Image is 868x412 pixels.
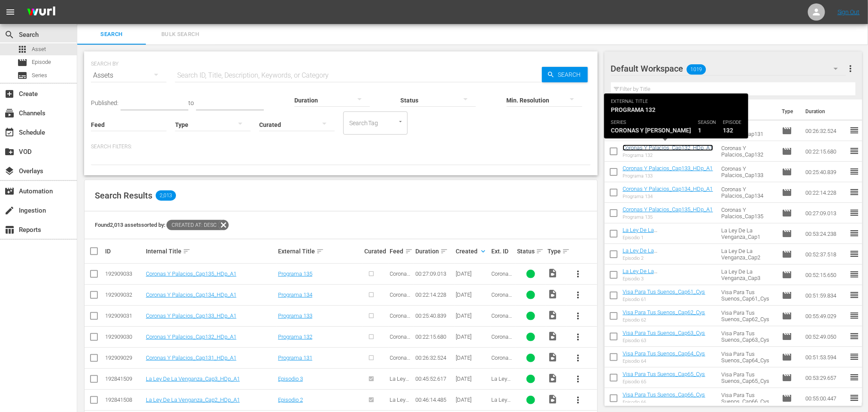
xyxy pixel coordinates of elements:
[547,331,558,341] span: Video
[105,355,143,361] div: 192909029
[146,246,275,256] div: Internal Title
[718,367,778,388] td: Visa Para Tus Suenos_Cap65_Cys
[456,246,489,256] div: Created
[623,144,713,151] a: Coronas Y Palacios_Cap132_HDp_A1
[390,271,412,296] span: Coronas Y [PERSON_NAME]
[547,268,558,278] span: Video
[415,313,454,319] div: 00:25:40.839
[623,330,705,336] a: Visa Para Tus Suenos_Cap63_Cys
[278,271,312,277] a: Programa 135
[456,334,489,340] div: [DATE]
[782,167,792,177] span: Episode
[95,222,229,228] span: Found 2,013 assets sorted by:
[717,99,777,123] th: Ext. ID
[95,190,152,201] span: Search Results
[547,310,558,320] span: Video
[782,126,792,136] span: Episode
[802,306,849,326] td: 00:55:49.029
[479,247,487,255] span: keyboard_arrow_down
[456,376,489,382] div: [DATE]
[573,290,583,300] span: more_vert
[396,117,405,126] button: Open
[278,334,312,340] a: Programa 132
[573,269,583,279] span: more_vert
[82,30,141,39] span: Search
[802,285,849,306] td: 00:51:59.834
[623,358,705,364] div: Episodio 64
[849,228,859,238] span: reorder
[718,244,778,265] td: La Ley De La Venganza_Cap2
[146,271,236,277] a: Coronas Y Palacios_Cap135_HDp_A1
[542,67,588,82] button: Search
[568,285,588,305] button: more_vert
[547,246,565,256] div: Type
[555,67,588,82] span: Search
[623,165,713,171] a: Coronas Y Palacios_Cap133_HDp_A1
[623,206,713,213] a: Coronas Y Palacios_Cap135_HDp_A1
[718,285,778,306] td: Visa Para Tus Suenos_Cap61_Cys
[623,173,713,179] div: Programa 133
[146,376,240,382] a: La Ley De La Venganza_Cap3_HDp_A1
[5,7,15,17] span: menu
[105,292,143,298] div: 192909032
[405,247,413,255] span: sort
[146,397,240,403] a: La Ley De La Venganza_Cap2_HDp_A1
[623,132,713,138] div: Programa 131
[91,99,118,106] span: Published:
[782,208,792,218] span: Episode
[4,108,15,118] span: Channels
[146,313,236,319] a: Coronas Y Palacios_Cap133_HDp_A1
[849,331,859,341] span: reorder
[782,393,792,403] span: Episode
[802,388,849,409] td: 00:55:00.447
[782,331,792,342] span: Episode
[278,376,303,382] a: Episodio 3
[492,334,513,359] span: Coronas Y Palacios_Cap132
[492,292,513,317] span: Coronas Y Palacios_Cap134
[547,394,558,404] span: Video
[146,292,236,298] a: Coronas Y Palacios_Cap134_HDp_A1
[802,120,849,141] td: 00:26:32.524
[623,317,705,323] div: Episodio 62
[802,182,849,203] td: 00:22:14.228
[573,395,583,405] span: more_vert
[105,313,143,319] div: 192909031
[17,70,27,81] span: Series
[415,271,454,277] div: 00:27:09.013
[390,246,413,256] div: Feed
[623,227,684,240] a: La Ley De La Venganza_Cap1_HDp_A1
[718,141,778,162] td: Coronas Y Palacios_Cap132
[623,194,713,199] div: Programa 134
[415,292,454,298] div: 00:22:14.228
[456,355,489,361] div: [DATE]
[573,311,583,321] span: more_vert
[390,355,412,380] span: Coronas Y [PERSON_NAME]
[782,373,792,383] span: Episode
[456,313,489,319] div: [DATE]
[849,290,859,300] span: reorder
[802,244,849,265] td: 00:52:37.518
[278,313,312,319] a: Programa 133
[390,292,412,317] span: Coronas Y [PERSON_NAME]
[183,247,191,255] span: sort
[623,235,715,241] div: Episodio 1
[687,60,706,78] span: 1019
[456,292,489,298] div: [DATE]
[718,347,778,367] td: Visa Para Tus Suenos_Cap64_Cys
[17,57,27,68] span: Episode
[105,397,143,403] div: 192841508
[156,190,176,201] span: 2,013
[623,391,705,398] a: Visa Para Tus Suenos_Cap66_Cys
[845,58,856,79] button: more_vert
[845,63,856,74] span: more_vert
[802,347,849,367] td: 00:51:53.594
[849,166,859,177] span: reorder
[838,9,860,15] a: Sign Out
[492,313,513,338] span: Coronas Y Palacios_Cap133
[623,256,715,261] div: Episodio 2
[547,289,558,299] span: Video
[802,141,849,162] td: 00:22:15.680
[718,388,778,409] td: Visa Para Tus Suenos_Cap66_Cys
[849,352,859,362] span: reorder
[4,30,15,40] span: Search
